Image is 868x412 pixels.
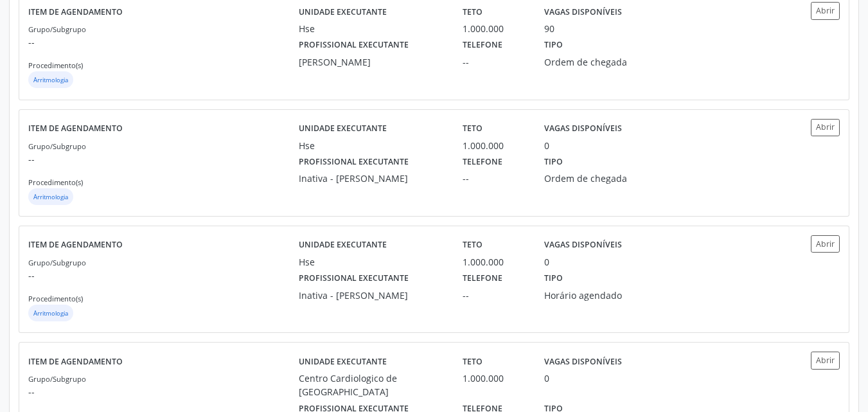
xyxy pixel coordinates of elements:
[544,152,563,172] label: Tipo
[463,352,483,372] label: Teto
[28,24,86,34] small: Grupo/Subgrupo
[33,193,68,201] small: Arritmologia
[463,139,526,152] div: 1.000.000
[463,119,483,139] label: Teto
[463,269,502,289] label: Telefone
[299,235,387,255] label: Unidade executante
[544,172,649,185] div: Ordem de chegada
[463,172,526,185] div: --
[544,289,649,302] div: Horário agendado
[299,152,409,172] label: Profissional executante
[463,255,526,269] div: 1.000.000
[463,35,502,55] label: Telefone
[299,119,387,139] label: Unidade executante
[299,55,445,69] div: [PERSON_NAME]
[299,255,445,269] div: Hse
[463,22,526,35] div: 1.000.000
[299,139,445,152] div: Hse
[463,2,483,22] label: Teto
[28,119,123,139] label: Item de agendamento
[463,289,526,302] div: --
[28,374,86,384] small: Grupo/Subgrupo
[299,22,445,35] div: Hse
[811,119,840,136] button: Abrir
[299,269,409,289] label: Profissional executante
[28,152,299,166] p: --
[463,55,526,69] div: --
[463,152,502,172] label: Telefone
[299,372,445,399] div: Centro Cardiologico de [GEOGRAPHIC_DATA]
[544,372,549,385] div: 0
[463,235,483,255] label: Teto
[28,352,123,372] label: Item de agendamento
[28,2,123,22] label: Item de agendamento
[28,177,83,187] small: Procedimento(s)
[28,35,299,49] p: --
[811,235,840,253] button: Abrir
[544,235,622,255] label: Vagas disponíveis
[544,22,554,35] div: 90
[544,35,563,55] label: Tipo
[28,235,123,255] label: Item de agendamento
[299,352,387,372] label: Unidade executante
[28,141,86,151] small: Grupo/Subgrupo
[28,294,83,303] small: Procedimento(s)
[544,2,622,22] label: Vagas disponíveis
[811,2,840,19] button: Abrir
[544,119,622,139] label: Vagas disponíveis
[299,172,445,185] div: Inativa - [PERSON_NAME]
[811,352,840,369] button: Abrir
[28,269,299,282] p: --
[28,60,83,70] small: Procedimento(s)
[463,372,526,385] div: 1.000.000
[28,385,299,399] p: --
[544,255,549,269] div: 0
[544,269,563,289] label: Tipo
[299,2,387,22] label: Unidade executante
[33,76,68,84] small: Arritmologia
[28,258,86,267] small: Grupo/Subgrupo
[33,309,68,318] small: Arritmologia
[299,289,445,302] div: Inativa - [PERSON_NAME]
[544,55,649,69] div: Ordem de chegada
[544,139,549,152] div: 0
[544,352,622,372] label: Vagas disponíveis
[299,35,409,55] label: Profissional executante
